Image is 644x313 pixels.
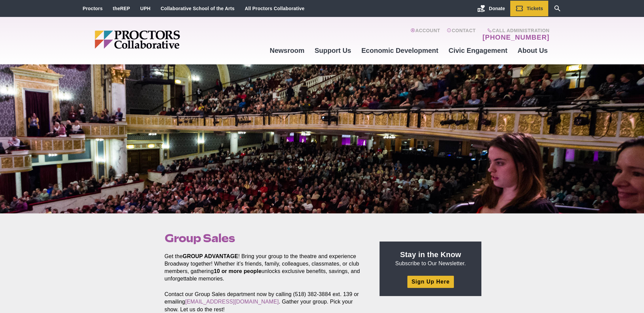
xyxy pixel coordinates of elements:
p: Subscribe to Our Newsletter. [388,250,473,267]
img: Proctors logo [95,30,232,49]
span: Tickets [527,6,543,11]
p: Contact our Group Sales department now by calling (518) 382-3884 ext. 139 or emailing . Gather yo... [165,291,364,313]
a: About Us [513,41,553,60]
h1: Group Sales [165,232,364,245]
a: Newsroom [264,41,309,60]
a: Collaborative School of the Arts [161,6,235,11]
a: Account [410,28,440,41]
a: Proctors [83,6,103,11]
strong: 10 or more people [214,268,262,274]
a: Sign Up Here [407,276,454,288]
strong: GROUP ADVANTAGE [183,253,238,259]
a: Civic Engagement [443,41,512,60]
a: Donate [472,1,510,16]
a: [EMAIL_ADDRESS][DOMAIN_NAME] [185,299,279,305]
a: Support Us [310,41,356,60]
a: All Proctors Collaborative [245,6,305,11]
a: [PHONE_NUMBER] [482,33,549,41]
a: Tickets [510,1,548,16]
a: UPH [140,6,150,11]
a: Contact [447,28,476,41]
strong: Stay in the Know [400,250,461,259]
span: Donate [489,6,505,11]
a: Search [548,1,567,16]
a: theREP [113,6,130,11]
p: Get the ! Bring your group to the theatre and experience Broadway together! Whether it’s friends,... [165,253,364,283]
a: Back to Top [624,266,637,279]
span: Call Administration [480,28,549,33]
a: Economic Development [356,41,444,60]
